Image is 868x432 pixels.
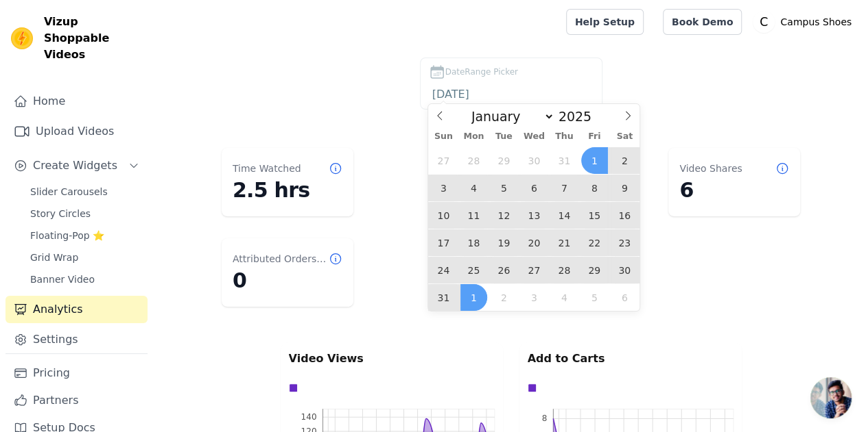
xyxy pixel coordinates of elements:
span: August 14, 2025 [551,202,578,229]
span: August 3, 2025 [430,175,457,201]
text: 140 [301,412,316,422]
span: August 15, 2025 [581,202,608,229]
span: Sat [609,132,640,141]
input: Year [554,109,604,124]
p: Add to Carts [528,351,734,367]
span: Slider Carousels [30,185,108,199]
a: Upload Videos [5,118,148,145]
a: Floating-Pop ⭐ [22,226,148,245]
span: Vizup Shoppable Videos [44,14,142,63]
span: August 17, 2025 [430,229,457,256]
p: Campus Shoes [775,10,857,34]
a: Home [5,88,148,115]
div: Data groups [285,380,491,396]
span: August 29, 2025 [581,257,608,283]
span: August 2, 2025 [611,147,638,174]
span: August 27, 2025 [521,257,548,283]
span: August 21, 2025 [551,229,578,256]
input: DateRange Picker [429,86,594,103]
select: Month [465,108,554,125]
span: August 13, 2025 [521,202,548,229]
a: Pricing [5,359,148,387]
span: August 22, 2025 [581,229,608,256]
dt: Video Shares [679,162,742,175]
span: September 6, 2025 [611,284,638,311]
button: C Campus Shoes [753,10,857,34]
span: August 26, 2025 [491,257,517,283]
span: September 5, 2025 [581,284,608,311]
span: July 30, 2025 [521,147,548,174]
span: August 8, 2025 [581,175,608,201]
div: Data groups [524,380,730,396]
span: Floating-Pop ⭐ [30,229,104,242]
text: 8 [541,414,547,423]
div: Open chat [810,377,852,418]
span: Tue [489,132,519,141]
span: August 12, 2025 [491,202,517,229]
span: August 5, 2025 [491,175,517,201]
span: September 3, 2025 [521,284,548,311]
a: Book Demo [663,9,742,35]
a: Banner Video [22,270,148,289]
a: Grid Wrap [22,248,148,267]
span: July 29, 2025 [491,147,517,174]
span: August 9, 2025 [611,175,638,201]
span: Grid Wrap [30,251,78,264]
a: Analytics [5,296,148,323]
span: August 1, 2025 [581,147,608,174]
span: August 16, 2025 [611,202,638,229]
span: August 24, 2025 [430,257,457,283]
span: July 31, 2025 [551,147,578,174]
span: Banner Video [30,272,95,286]
span: Sun [428,132,458,141]
span: Story Circles [30,207,91,220]
p: Video Views [289,351,495,367]
span: DateRange Picker [445,66,518,78]
dd: 2.5 hrs [233,178,342,203]
dd: 6 [679,178,789,203]
span: August 19, 2025 [491,229,517,256]
img: Vizup [11,27,33,49]
dt: Time Watched [233,162,301,175]
span: September 1, 2025 [460,284,487,311]
span: July 28, 2025 [460,147,487,174]
a: Slider Carousels [22,182,148,201]
span: July 27, 2025 [430,147,457,174]
span: August 10, 2025 [430,202,457,229]
span: Mon [458,132,489,141]
span: Wed [519,132,549,141]
span: August 6, 2025 [521,175,548,201]
button: Create Widgets [5,152,148,179]
a: Partners [5,387,148,414]
span: Thu [549,132,579,141]
span: August 11, 2025 [460,202,487,229]
text: C [760,15,768,29]
span: Fri [579,132,609,141]
span: August 25, 2025 [460,257,487,283]
a: Story Circles [22,204,148,223]
span: September 2, 2025 [491,284,517,311]
span: August 18, 2025 [460,229,487,256]
dd: 0 [233,268,342,293]
span: August 7, 2025 [551,175,578,201]
span: August 30, 2025 [611,257,638,283]
span: August 31, 2025 [430,284,457,311]
a: Settings [5,326,148,353]
span: Create Widgets [33,157,117,174]
dt: Attributed Orders Count [233,252,329,266]
a: Help Setup [566,9,644,35]
span: August 4, 2025 [460,175,487,201]
span: August 23, 2025 [611,229,638,256]
span: September 4, 2025 [551,284,578,311]
span: August 20, 2025 [521,229,548,256]
span: August 28, 2025 [551,257,578,283]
